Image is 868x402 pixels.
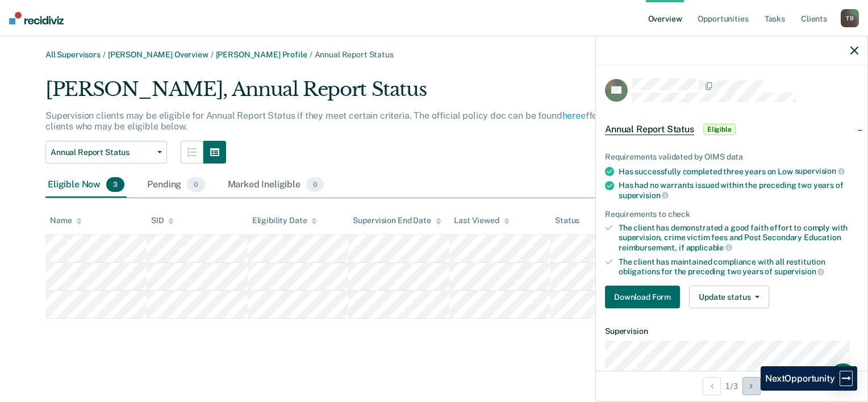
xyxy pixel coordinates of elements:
[45,78,696,110] div: [PERSON_NAME], Annual Report Status
[306,177,324,192] span: 0
[703,377,721,395] button: Previous Opportunity
[307,50,315,59] span: /
[51,148,153,157] span: Annual Report Status
[216,50,307,59] a: [PERSON_NAME] Profile
[555,216,579,225] div: Status
[689,286,769,308] button: Update status
[9,12,64,24] img: Recidiviz
[619,166,858,177] div: Has successfully completed three years on Low
[605,286,680,308] button: Download Form
[596,371,867,401] div: 1 / 3
[605,124,694,135] span: Annual Report Status
[605,326,858,336] dt: Supervision
[226,173,327,198] div: Marked Ineligible
[562,110,581,121] a: here
[619,181,858,200] div: Has had no warrants issued within the preceding two years of
[841,9,859,27] div: T B
[596,111,867,148] div: Annual Report StatusEligible
[619,223,858,252] div: The client has demonstrated a good faith effort to comply with supervision, crime victim fees and...
[208,50,216,59] span: /
[742,377,761,395] button: Next Opportunity
[774,267,824,276] span: supervision
[686,243,732,252] span: applicable
[252,216,318,225] div: Eligibility Date
[619,257,858,277] div: The client has maintained compliance with all restitution obligations for the preceding two years of
[703,124,736,135] span: Eligible
[151,216,174,225] div: SID
[795,166,845,175] span: supervision
[106,177,124,192] span: 3
[45,110,682,132] p: Supervision clients may be eligible for Annual Report Status if they meet certain criteria. The o...
[45,173,127,198] div: Eligible Now
[145,173,207,198] div: Pending
[315,50,394,59] span: Annual Report Status
[605,286,685,308] a: Navigate to form link
[454,216,509,225] div: Last Viewed
[353,216,441,225] div: Supervision End Date
[108,50,208,59] a: [PERSON_NAME] Overview
[605,152,858,162] div: Requirements validated by OIMS data
[50,216,82,225] div: Name
[187,177,205,192] span: 0
[605,210,858,219] div: Requirements to check
[45,50,101,59] a: All Supervisors
[101,50,108,59] span: /
[619,191,669,200] span: supervision
[829,363,857,391] div: Open Intercom Messenger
